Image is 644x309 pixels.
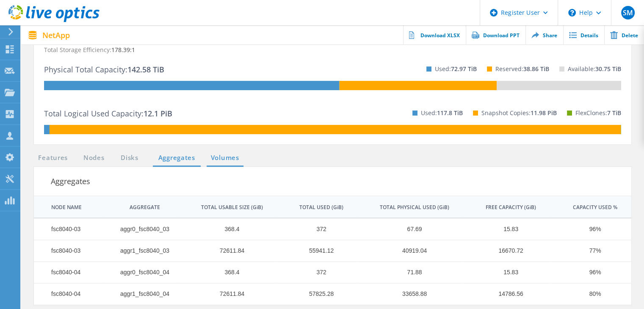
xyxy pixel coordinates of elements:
td: Column AGGREGATE, Value aggr0_fsc8040_03 [102,218,179,240]
td: Column TOTAL PHYSICAL USED (GiB), Value 33658.88 [357,283,463,305]
a: Aggregates [153,153,201,163]
div: AGGREGATE [130,204,160,211]
span: 12.1 PiB [144,108,172,119]
a: Live Optics Dashboard [8,18,100,24]
span: 72.97 TiB [451,65,477,73]
td: Column TOTAL PHYSICAL USED (GiB), Value 71.88 [357,262,463,283]
a: Features [34,153,72,163]
a: Disks [118,153,141,163]
a: Nodes [80,153,108,163]
td: Column FREE CAPACITY (GiB), Value 14786.56 [463,283,550,305]
td: Column TOTAL USED (GiB), Value 372 [276,218,357,240]
h3: Aggregates [51,175,518,187]
svg: \n [568,9,576,17]
a: Volumes [207,153,243,163]
p: Total Storage Efficiency: [44,43,621,57]
p: Available: [568,62,621,76]
span: 117.8 TiB [437,109,463,117]
span: NetApp [42,31,70,39]
span: SM [622,9,633,16]
td: TOTAL USED (GiB) Column [276,196,357,218]
a: Delete [604,25,644,44]
td: Column CAPACITY USED %, Value 96% [550,262,631,283]
a: Download PPT [466,25,525,44]
div: NODE NAME [51,204,82,211]
a: Share [525,25,563,44]
td: Column NODE NAME, Value fsc8040-03 [34,218,102,240]
td: Column CAPACITY USED %, Value 80% [550,283,631,305]
span: 7 TiB [607,109,621,117]
td: Column TOTAL USED (GiB), Value 55941.12 [276,240,357,262]
td: Column CAPACITY USED %, Value 77% [550,240,631,262]
div: TOTAL USED (GiB) [299,204,343,211]
div: TOTAL USABLE SIZE (GiB) [201,204,263,211]
td: Column TOTAL USABLE SIZE (GiB), Value 72611.84 [179,283,276,305]
td: Column NODE NAME, Value fsc8040-03 [34,240,102,262]
td: Column TOTAL PHYSICAL USED (GiB), Value 67.69 [357,218,463,240]
td: Column AGGREGATE, Value aggr1_fsc8040_04 [102,283,179,305]
p: Used: [421,106,463,120]
p: Snapshot Copies: [481,106,557,120]
a: Download XLSX [403,25,466,44]
dx-data-grid: Data grid [34,196,631,305]
td: Column TOTAL USABLE SIZE (GiB), Value 368.4 [179,262,276,283]
td: Column TOTAL PHYSICAL USED (GiB), Value 40919.04 [357,240,463,262]
td: Column AGGREGATE, Value aggr0_fsc8040_04 [102,262,179,283]
td: TOTAL PHYSICAL USED (GiB) Column [357,196,463,218]
td: Column TOTAL USABLE SIZE (GiB), Value 368.4 [179,218,276,240]
td: Column FREE CAPACITY (GiB), Value 16670.72 [463,240,550,262]
td: Column NODE NAME, Value fsc8040-04 [34,283,102,305]
td: FREE CAPACITY (GiB) Column [463,196,550,218]
td: CAPACITY USED % Column [550,196,631,218]
span: 11.98 PiB [531,109,557,117]
span: 30.75 TiB [595,65,621,73]
p: Total Logical Used Capacity: [44,107,172,120]
p: Used: [435,62,477,76]
td: Column CAPACITY USED %, Value 96% [550,218,631,240]
td: Column NODE NAME, Value fsc8040-04 [34,262,102,283]
td: Column FREE CAPACITY (GiB), Value 15.83 [463,218,550,240]
td: Column TOTAL USABLE SIZE (GiB), Value 72611.84 [179,240,276,262]
p: Physical Total Capacity: [44,63,164,76]
td: Column AGGREGATE, Value aggr1_fsc8040_03 [102,240,179,262]
td: Column FREE CAPACITY (GiB), Value 15.83 [463,262,550,283]
div: CAPACITY USED % [573,204,617,211]
div: FREE CAPACITY (GiB) [486,204,536,211]
p: Reserved: [495,62,549,76]
p: FlexClones: [575,106,621,120]
td: AGGREGATE Column [102,196,179,218]
span: 178.39:1 [111,46,135,54]
td: Column TOTAL USED (GiB), Value 57825.28 [276,283,357,305]
a: Details [563,25,604,44]
div: TOTAL PHYSICAL USED (GiB) [380,204,449,211]
td: Column TOTAL USED (GiB), Value 372 [276,262,357,283]
span: 38.86 TiB [523,65,549,73]
td: TOTAL USABLE SIZE (GiB) Column [179,196,276,218]
td: NODE NAME Column [34,196,102,218]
